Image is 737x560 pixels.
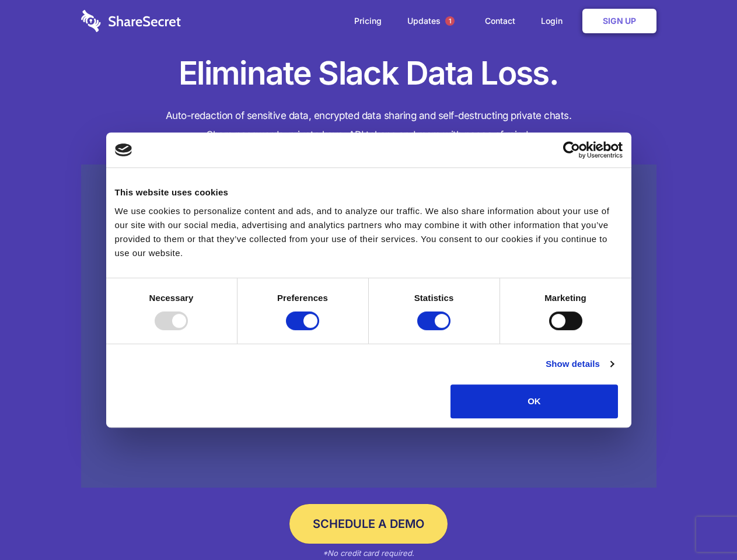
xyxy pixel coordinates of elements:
a: Login [529,3,580,39]
h1: Eliminate Slack Data Loss. [81,52,656,94]
img: logo [115,143,132,156]
a: Wistia video thumbnail [81,164,656,488]
div: We use cookies to personalize content and ads, and to analyze our traffic. We also share informat... [115,204,623,260]
a: Sign Up [582,9,656,33]
a: Show details [546,357,613,371]
a: Pricing [343,3,393,39]
h4: Auto-redaction of sensitive data, encrypted data sharing and self-destructing private chats. Shar... [81,106,656,145]
button: OK [450,384,618,418]
a: Usercentrics Cookiebot - opens in a new window [521,141,623,159]
strong: Statistics [414,293,454,303]
span: 1 [445,16,455,26]
strong: Preferences [277,293,328,303]
a: Contact [473,3,527,39]
div: This website uses cookies [115,185,623,199]
strong: Necessary [149,293,194,303]
a: Schedule a Demo [289,504,448,544]
em: *No credit card required. [323,548,414,558]
strong: Marketing [544,293,586,303]
img: logo-wordmark-white-trans-d4663122ce5f474addd5e946df7df03e33cb6a1c49d2221995e7729f52c070b2.svg [81,10,181,32]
